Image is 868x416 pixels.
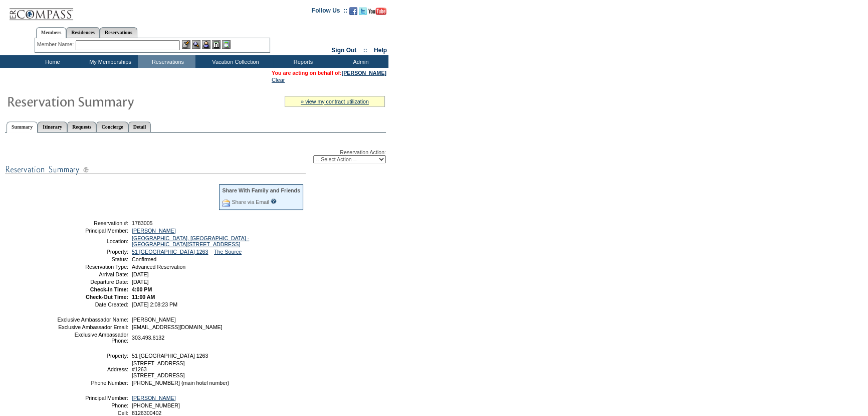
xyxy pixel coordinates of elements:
a: Sign Out [331,47,356,54]
td: Admin [331,55,388,68]
span: 4:00 PM [132,286,152,292]
a: Summary [7,122,38,133]
a: Reservations [100,27,137,38]
td: Exclusive Ambassador Name: [57,317,128,323]
td: Arrival Date: [57,271,128,277]
td: Principal Member: [57,395,128,401]
img: b_calculator.gif [222,40,231,49]
td: My Memberships [80,55,138,68]
span: [EMAIL_ADDRESS][DOMAIN_NAME] [132,324,223,330]
strong: Check-In Time: [90,286,128,292]
a: [PERSON_NAME] [132,395,176,401]
td: Principal Member: [57,228,128,234]
span: 1783005 [132,220,153,226]
td: Reservation Type: [57,264,128,270]
span: 303.493.6132 [132,335,164,341]
a: The Source [214,249,242,255]
img: b_edit.gif [182,40,190,49]
a: [PERSON_NAME] [342,70,386,76]
td: Address: [57,360,128,378]
a: Become our fan on Facebook [349,10,357,16]
a: Help [374,47,387,54]
td: Exclusive Ambassador Phone: [57,332,128,344]
img: Reservaton Summary [7,91,207,111]
img: Impersonate [202,40,210,49]
span: [PERSON_NAME] [132,317,176,323]
a: Share via Email [232,199,269,205]
td: Date Created: [57,301,128,307]
a: Members [36,27,67,38]
span: [PHONE_NUMBER] [132,402,180,408]
span: [PHONE_NUMBER] (main hotel number) [132,380,229,386]
span: 8126300402 [132,410,161,416]
strong: Check-Out Time: [86,294,128,300]
a: 51 [GEOGRAPHIC_DATA] 1263 [132,249,208,255]
span: 51 [GEOGRAPHIC_DATA] 1263 [132,353,208,359]
span: You are acting on behalf of: [272,70,386,76]
img: Reservations [212,40,221,49]
a: Itinerary [38,122,67,132]
a: [PERSON_NAME] [132,228,176,234]
span: Confirmed [132,256,156,262]
span: [DATE] 2:08:23 PM [132,301,177,307]
td: Follow Us :: [312,6,347,18]
td: Phone: [57,402,128,408]
img: Become our fan on Facebook [349,7,357,15]
a: Subscribe to our YouTube Channel [368,10,386,16]
a: Concierge [96,122,128,132]
span: Advanced Reservation [132,264,185,270]
td: Reservations [138,55,195,68]
span: [STREET_ADDRESS] #1263 [STREET_ADDRESS] [132,360,184,378]
span: [DATE] [132,271,149,277]
span: 11:00 AM [132,294,155,300]
div: Share With Family and Friends [222,187,300,193]
td: Cell: [57,410,128,416]
td: Exclusive Ambassador Email: [57,324,128,330]
input: What is this? [271,198,277,204]
td: Location: [57,235,128,247]
td: Reservation #: [57,220,128,226]
td: Home [23,55,80,68]
img: View [192,40,200,49]
span: [DATE] [132,279,149,285]
img: Follow us on Twitter [359,7,367,15]
td: Phone Number: [57,380,128,386]
a: [GEOGRAPHIC_DATA], [GEOGRAPHIC_DATA] - [GEOGRAPHIC_DATA][STREET_ADDRESS] [132,235,249,247]
a: Requests [67,122,96,132]
a: Follow us on Twitter [359,10,367,16]
div: Member Name: [37,40,76,49]
td: Property: [57,353,128,359]
span: :: [363,47,367,54]
td: Property: [57,249,128,255]
td: Reports [273,55,331,68]
a: Residences [66,27,100,38]
img: subTtlResSummary.gif [5,163,306,176]
td: Vacation Collection [195,55,273,68]
a: Clear [272,77,285,83]
a: » view my contract utilization [301,98,369,105]
td: Departure Date: [57,279,128,285]
a: Detail [128,122,151,132]
td: Status: [57,256,128,262]
div: Reservation Action: [5,149,386,163]
img: Subscribe to our YouTube Channel [368,8,386,15]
